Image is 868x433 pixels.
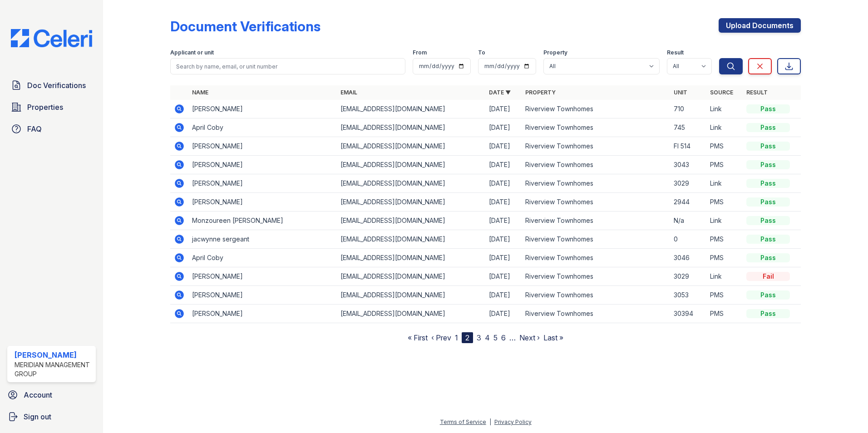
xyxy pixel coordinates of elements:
[746,160,790,169] div: Pass
[485,118,522,137] td: [DATE]
[746,235,790,244] div: Pass
[670,212,706,230] td: N/a
[485,333,490,342] a: 4
[4,29,99,47] img: CE_Logo_Blue-a8612792a0a2168367f1c8372b55b34899dd931a85d93a1a3d3e32e68fde9ad4.png
[413,49,427,56] label: From
[7,120,96,138] a: FAQ
[337,267,485,286] td: [EMAIL_ADDRESS][DOMAIN_NAME]
[337,137,485,156] td: [EMAIL_ADDRESS][DOMAIN_NAME]
[485,100,522,118] td: [DATE]
[522,137,670,156] td: Riverview Townhomes
[408,333,428,342] a: « First
[746,290,790,300] div: Pass
[522,230,670,249] td: Riverview Townhomes
[706,212,743,230] td: Link
[674,89,687,96] a: Unit
[543,333,563,342] a: Last »
[719,18,801,33] a: Upload Documents
[170,49,214,56] label: Applicant or unit
[337,174,485,193] td: [EMAIL_ADDRESS][DOMAIN_NAME]
[7,76,96,94] a: Doc Verifications
[670,305,706,323] td: 30394
[337,118,485,137] td: [EMAIL_ADDRESS][DOMAIN_NAME]
[519,333,540,342] a: Next ›
[746,89,768,96] a: Result
[706,193,743,212] td: PMS
[522,249,670,267] td: Riverview Townhomes
[477,333,481,342] a: 3
[501,333,506,342] a: 6
[485,286,522,305] td: [DATE]
[746,272,790,281] div: Fail
[494,418,532,425] a: Privacy Policy
[706,174,743,193] td: Link
[706,249,743,267] td: PMS
[706,100,743,118] td: Link
[188,212,337,230] td: Monzoureen [PERSON_NAME]
[746,179,790,188] div: Pass
[522,305,670,323] td: Riverview Townhomes
[706,230,743,249] td: PMS
[670,118,706,137] td: 745
[543,49,567,56] label: Property
[188,174,337,193] td: [PERSON_NAME]
[746,104,790,113] div: Pass
[670,174,706,193] td: 3029
[337,249,485,267] td: [EMAIL_ADDRESS][DOMAIN_NAME]
[509,332,516,343] span: …
[337,156,485,174] td: [EMAIL_ADDRESS][DOMAIN_NAME]
[24,389,52,400] span: Account
[670,249,706,267] td: 3046
[522,267,670,286] td: Riverview Townhomes
[485,212,522,230] td: [DATE]
[522,156,670,174] td: Riverview Townhomes
[485,137,522,156] td: [DATE]
[337,286,485,305] td: [EMAIL_ADDRESS][DOMAIN_NAME]
[522,174,670,193] td: Riverview Townhomes
[746,253,790,262] div: Pass
[337,100,485,118] td: [EMAIL_ADDRESS][DOMAIN_NAME]
[188,100,337,118] td: [PERSON_NAME]
[670,230,706,249] td: 0
[522,212,670,230] td: Riverview Townhomes
[7,98,96,116] a: Properties
[337,305,485,323] td: [EMAIL_ADDRESS][DOMAIN_NAME]
[188,305,337,323] td: [PERSON_NAME]
[670,100,706,118] td: 710
[188,286,337,305] td: [PERSON_NAME]
[188,193,337,212] td: [PERSON_NAME]
[493,333,498,342] a: 5
[27,123,42,134] span: FAQ
[24,411,51,422] span: Sign out
[522,100,670,118] td: Riverview Townhomes
[188,137,337,156] td: [PERSON_NAME]
[706,305,743,323] td: PMS
[440,418,486,425] a: Terms of Service
[670,286,706,305] td: 3053
[670,267,706,286] td: 3029
[485,267,522,286] td: [DATE]
[170,18,321,34] div: Document Verifications
[27,80,86,91] span: Doc Verifications
[485,193,522,212] td: [DATE]
[522,193,670,212] td: Riverview Townhomes
[522,118,670,137] td: Riverview Townhomes
[485,249,522,267] td: [DATE]
[340,89,357,96] a: Email
[337,230,485,249] td: [EMAIL_ADDRESS][DOMAIN_NAME]
[337,193,485,212] td: [EMAIL_ADDRESS][DOMAIN_NAME]
[485,230,522,249] td: [DATE]
[188,267,337,286] td: [PERSON_NAME]
[489,418,491,425] div: |
[746,216,790,225] div: Pass
[188,230,337,249] td: jacwynne sergeant
[462,332,473,343] div: 2
[706,118,743,137] td: Link
[15,360,92,379] div: Meridian Management Group
[4,386,99,404] a: Account
[746,197,790,207] div: Pass
[706,156,743,174] td: PMS
[4,408,99,426] a: Sign out
[670,137,706,156] td: Fl 514
[667,49,684,56] label: Result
